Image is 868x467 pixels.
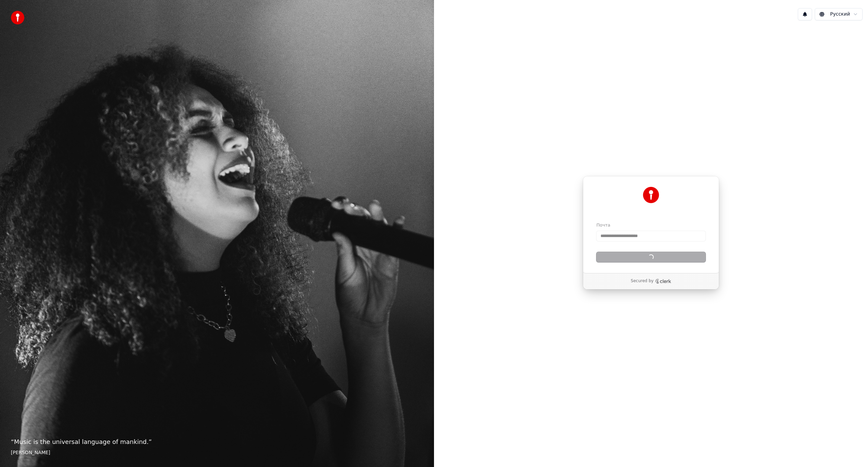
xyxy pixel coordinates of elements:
img: youka [11,11,24,24]
p: “ Music is the universal language of mankind. ” [11,437,423,447]
img: Youka [643,187,659,203]
a: Clerk logo [655,279,671,284]
footer: [PERSON_NAME] [11,449,423,456]
p: Secured by [631,278,653,284]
